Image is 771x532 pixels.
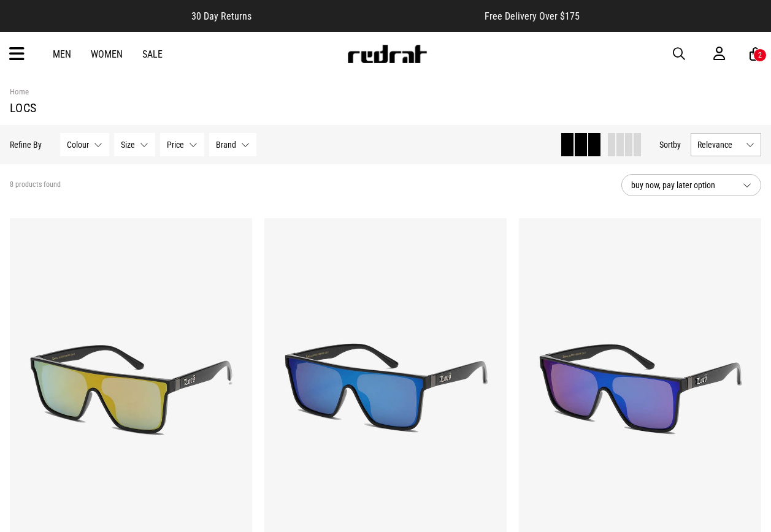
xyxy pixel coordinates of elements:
button: Colour [60,133,109,156]
img: Redrat logo [347,45,428,63]
p: Refine By [10,140,42,150]
a: Sale [142,48,163,60]
button: Brand [209,133,256,156]
span: Colour [67,140,89,150]
span: Free Delivery Over $175 [485,10,580,22]
span: buy now, pay later option [631,178,733,192]
a: Men [53,48,71,60]
span: Relevance [697,140,741,150]
iframe: Customer reviews powered by Trustpilot [276,10,460,22]
h1: locs [10,101,761,115]
span: Size [121,140,135,150]
button: Relevance [691,133,761,156]
span: 8 products found [10,180,61,190]
div: 2 [758,51,762,59]
span: Brand [216,140,236,150]
button: buy now, pay later option [621,174,761,196]
a: Home [10,87,29,96]
button: Size [114,133,155,156]
span: 30 Day Returns [191,10,251,22]
span: by [673,140,681,150]
a: 2 [750,48,761,61]
a: Women [91,48,123,60]
button: Price [160,133,204,156]
button: Sortby [659,137,681,152]
span: Price [167,140,184,150]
